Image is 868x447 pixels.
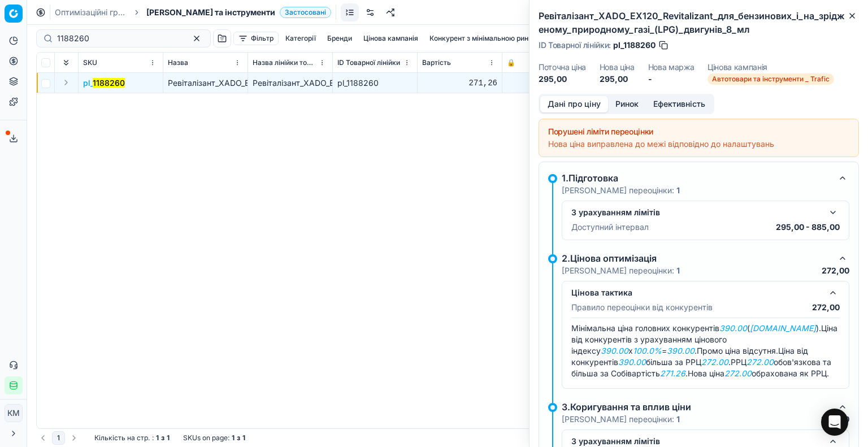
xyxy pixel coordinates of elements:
[323,32,357,45] button: Бренди
[676,266,680,275] strong: 1
[719,323,747,333] em: 390.00
[562,171,831,185] div: 1.Підготовка
[701,357,728,367] em: 272.00
[548,138,849,150] div: Нова ціна виправлена до межі відповідно до налаштувань
[562,265,680,276] p: [PERSON_NAME] переоцінки:
[94,433,150,442] span: Кількість на стр.
[146,7,331,18] span: [PERSON_NAME] та інструментиЗастосовані
[5,405,22,422] span: КM
[539,63,586,71] dt: Поточна ціна
[237,433,240,442] strong: з
[167,433,170,442] strong: 1
[146,7,275,18] span: [PERSON_NAME] та інструменти
[688,368,829,378] span: Нова ціна обрахована як РРЦ.
[161,433,164,442] strong: з
[633,346,662,355] em: 100.0%
[812,302,840,313] p: 272,00
[724,368,752,378] em: 272.00
[242,433,245,442] strong: 1
[648,63,695,71] dt: Нова маржа
[83,77,125,89] button: pl_1188260
[57,33,181,44] input: Пошук по SKU або назві
[359,32,423,45] button: Цінова кампанія
[562,185,680,196] p: [PERSON_NAME] переоцінки:
[562,251,831,265] div: 2.Цінова оптимізація
[59,76,73,89] button: Expand
[52,431,65,445] button: 1
[571,323,821,333] span: Мінімальна ціна головних конкурентів ( ).
[540,96,608,112] button: Дані про ціну
[422,77,497,89] div: 271,26
[571,207,822,218] div: З урахуванням лімітів
[232,433,235,442] strong: 1
[676,185,680,195] strong: 1
[337,77,413,89] div: pl_1188260
[750,323,816,333] em: [DOMAIN_NAME]
[36,431,81,445] nav: pagination
[168,58,188,67] span: Назва
[697,346,778,355] span: Промо ціна відсутня.
[608,96,646,112] button: Ринок
[83,77,125,89] span: pl_
[708,63,834,71] dt: Цінова кампанія
[618,357,646,367] em: 390.00
[156,433,159,442] strong: 1
[59,56,73,70] button: Expand all
[648,73,695,85] dd: -
[822,265,849,276] p: 272,00
[36,431,50,445] button: Go to previous page
[539,41,611,49] span: ID Товарної лінійки :
[660,368,685,378] em: 271.26
[253,58,316,67] span: Назва лінійки товарів
[562,400,831,414] div: 3.Коригування та вплив ціни
[337,58,400,67] span: ID Товарної лінійки
[600,73,635,85] dd: 295,00
[55,7,127,18] a: Оптимізаційні групи
[613,40,656,51] span: pl_1188260
[571,287,822,298] div: Цінова тактика
[667,346,695,355] em: 390.00
[422,58,451,67] span: Вартість
[676,414,680,424] strong: 1
[571,222,649,233] p: Доступний інтервал
[280,7,331,18] span: Застосовані
[5,404,23,422] button: КM
[708,73,834,85] span: Автотовари та інструменти _ Trafic
[93,78,125,88] mark: 1188260
[183,433,229,442] span: SKUs on page :
[233,32,279,45] button: Фільтр
[571,323,837,355] span: Ціна від конкурентів з урахуванням цінового індексу x = .
[548,126,849,137] div: Порушені ліміти переоцінки
[747,357,774,367] em: 272.00
[94,433,170,442] div: :
[168,78,597,88] span: Ревіталізант_XADO_EX120_Revitalizant_для_бензинових_і_на_зрідженому_природному_газі_(LPG)_двигуні...
[601,346,628,355] em: 390.00
[425,32,575,45] button: Конкурент з мінімальною ринковою ціною
[562,414,680,425] p: [PERSON_NAME] переоцінки:
[600,63,635,71] dt: Нова ціна
[776,222,840,233] p: 295,00 - 885,00
[571,302,713,313] p: Правило переоцінки від конкурентів
[83,58,97,67] span: SKU
[821,409,848,436] div: Open Intercom Messenger
[539,73,586,85] dd: 295,00
[253,77,328,89] div: Ревіталізант_XADO_EX120_Revitalizant_для_бензинових_і_на_зрідженому_природному_газі_(LPG)_двигуні...
[539,9,859,36] h2: Ревіталізант_XADO_EX120_Revitalizant_для_бензинових_і_на_зрідженому_природному_газі_(LPG)_двигуні...
[67,431,81,445] button: Go to next page
[507,58,515,67] span: 🔒
[571,436,822,447] div: З урахуванням лімітів
[646,96,713,112] button: Ефективність
[281,32,320,45] button: Категорії
[55,7,331,18] nav: breadcrumb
